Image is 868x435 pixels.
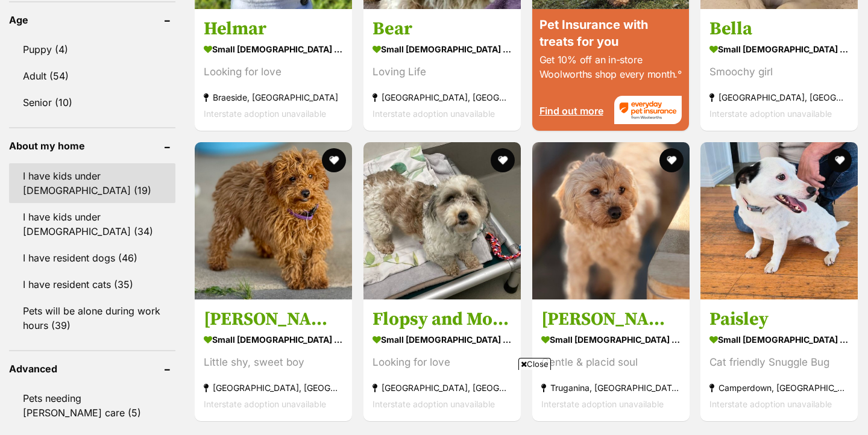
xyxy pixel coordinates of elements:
[204,354,343,371] div: Little shy, sweet boy
[9,363,175,374] header: Advanced
[363,142,521,299] img: Flopsy and Mopsy - Maltese x Shih Tzu Dog
[9,245,175,271] a: I have resident dogs (46)
[204,108,326,119] span: Interstate adoption unavailable
[700,299,858,421] a: Paisley small [DEMOGRAPHIC_DATA] Dog Cat friendly Snuggle Bug Camperdown, [GEOGRAPHIC_DATA] Inter...
[373,40,512,58] strong: small [DEMOGRAPHIC_DATA] Dog
[700,142,858,299] img: Paisley - Jack Russell Terrier Dog
[9,204,175,244] a: I have kids under [DEMOGRAPHIC_DATA] (34)
[373,89,512,105] strong: [GEOGRAPHIC_DATA], [GEOGRAPHIC_DATA]
[204,308,343,331] h3: [PERSON_NAME]
[659,148,683,172] button: favourite
[363,299,521,421] a: Flopsy and Mopsy small [DEMOGRAPHIC_DATA] Dog Looking for love [GEOGRAPHIC_DATA], [GEOGRAPHIC_DAT...
[709,64,849,80] div: Smoochy girl
[204,40,343,58] strong: small [DEMOGRAPHIC_DATA] Dog
[373,331,512,348] strong: small [DEMOGRAPHIC_DATA] Dog
[373,64,512,80] div: Loving Life
[9,272,175,297] a: I have resident cats (35)
[541,331,681,348] strong: small [DEMOGRAPHIC_DATA] Dog
[204,64,343,80] div: Looking for love
[142,375,726,429] iframe: Advertisement
[195,8,352,131] a: Helmar small [DEMOGRAPHIC_DATA] Dog Looking for love Braeside, [GEOGRAPHIC_DATA] Interstate adopt...
[541,354,681,371] div: Gentle & placid soul
[709,17,849,40] h3: Bella
[9,386,175,425] a: Pets needing [PERSON_NAME] care (5)
[204,17,343,40] h3: Helmar
[532,142,690,299] img: Quinn - Poodle (Miniature) Dog
[322,148,346,172] button: favourite
[709,331,849,348] strong: small [DEMOGRAPHIC_DATA] Dog
[518,358,551,370] span: Close
[541,308,681,331] h3: [PERSON_NAME]
[373,17,512,40] h3: Bear
[709,380,849,396] strong: Camperdown, [GEOGRAPHIC_DATA]
[9,90,175,115] a: Senior (10)
[9,298,175,338] a: Pets will be alone during work hours (39)
[828,148,852,172] button: favourite
[373,354,512,371] div: Looking for love
[532,299,690,421] a: [PERSON_NAME] small [DEMOGRAPHIC_DATA] Dog Gentle & placid soul Truganina, [GEOGRAPHIC_DATA] Inte...
[9,14,175,25] header: Age
[195,299,352,421] a: [PERSON_NAME] small [DEMOGRAPHIC_DATA] Dog Little shy, sweet boy [GEOGRAPHIC_DATA], [GEOGRAPHIC_D...
[709,108,832,119] span: Interstate adoption unavailable
[491,148,515,172] button: favourite
[709,89,849,105] strong: [GEOGRAPHIC_DATA], [GEOGRAPHIC_DATA]
[373,108,495,119] span: Interstate adoption unavailable
[9,140,175,151] header: About my home
[709,399,832,409] span: Interstate adoption unavailable
[709,354,849,371] div: Cat friendly Snuggle Bug
[9,63,175,89] a: Adult (54)
[700,8,858,131] a: Bella small [DEMOGRAPHIC_DATA] Dog Smoochy girl [GEOGRAPHIC_DATA], [GEOGRAPHIC_DATA] Interstate a...
[195,142,352,299] img: Quade - Poodle (Toy) Dog
[204,331,343,348] strong: small [DEMOGRAPHIC_DATA] Dog
[204,89,343,105] strong: Braeside, [GEOGRAPHIC_DATA]
[373,308,512,331] h3: Flopsy and Mopsy
[9,163,175,203] a: I have kids under [DEMOGRAPHIC_DATA] (19)
[9,37,175,62] a: Puppy (4)
[363,8,521,131] a: Bear small [DEMOGRAPHIC_DATA] Dog Loving Life [GEOGRAPHIC_DATA], [GEOGRAPHIC_DATA] Interstate ado...
[709,308,849,331] h3: Paisley
[709,40,849,58] strong: small [DEMOGRAPHIC_DATA] Dog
